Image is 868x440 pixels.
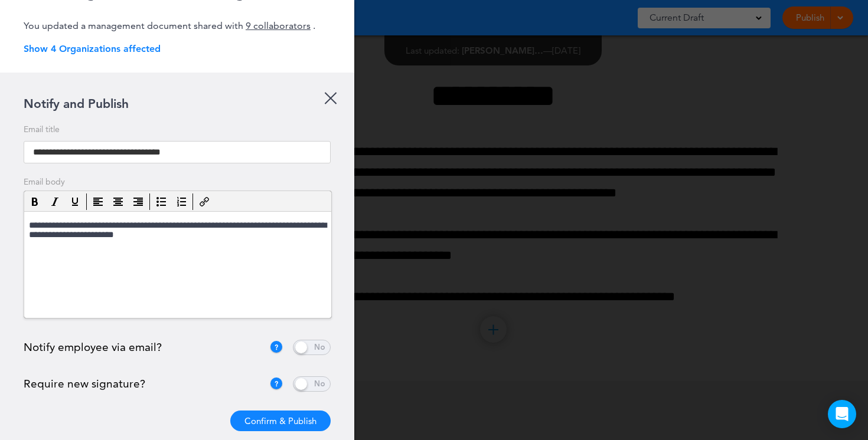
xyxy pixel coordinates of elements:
[25,193,44,210] div: Bold
[172,193,191,210] div: Numbered list
[45,193,64,210] div: Italic
[269,377,283,391] img: tooltip_icon.svg
[828,400,856,428] div: Open Intercom Messenger
[24,125,331,133] span: Email title
[24,378,269,389] div: Require new signature?
[24,43,354,54] p: Show 4 Organizations affected
[269,340,283,354] img: tooltip_icon.svg
[89,193,107,210] div: Align left
[246,20,311,31] span: 9 collaborators
[66,193,84,210] div: Underline
[24,96,331,111] p: Notify and Publish
[24,178,331,186] span: Email body
[24,20,354,31] p: You updated a management document shared with .
[152,193,171,210] div: Bullet list
[24,212,331,318] iframe: Rich Text Area. Press ALT-F9 for menu. Press ALT-F10 for toolbar. Press ALT-0 for help
[129,193,148,210] div: Align right
[195,193,214,210] div: Insert/edit link
[24,342,269,353] div: Notify employee via email?
[109,193,128,210] div: Align center
[230,411,331,431] button: Confirm & Publish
